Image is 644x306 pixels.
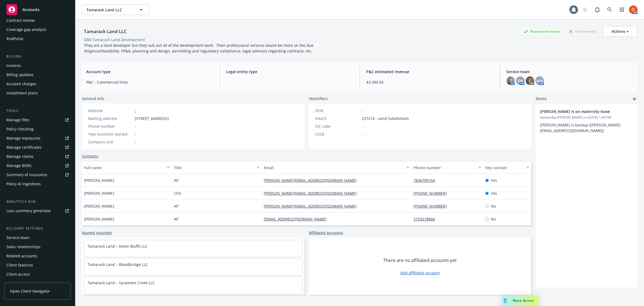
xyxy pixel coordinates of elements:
span: [PERSON_NAME] [84,216,114,222]
span: They are a land developer but they sub out all of the development work. Their professional servic... [84,43,314,54]
span: - [362,108,363,113]
span: Service team [506,69,633,74]
a: 7636709164 [414,178,439,183]
a: Summary of insurance [4,170,71,179]
div: Manage BORs [6,161,32,170]
button: Phone number [411,161,483,174]
a: Billing updates [4,70,71,79]
button: Full name [82,161,172,174]
a: Invoices [4,61,71,70]
span: Notes [536,96,547,102]
span: AP [174,177,178,183]
div: Billing [4,54,71,59]
a: add [631,96,638,102]
a: Service team [4,233,71,242]
a: Sales relationships [4,243,71,251]
div: Mailing address [88,116,133,121]
div: Manage files [6,116,29,124]
a: [PHONE_NUMBER] [414,204,451,209]
div: Website [88,108,133,113]
div: Year business started [88,131,133,137]
span: - [135,139,136,145]
span: No [491,216,496,222]
span: - [362,131,363,137]
span: Nova Assist [513,298,534,303]
a: Tamarack Land – Woodbridge LLC [87,262,148,267]
span: AP [174,203,178,209]
span: [PERSON_NAME] [84,190,114,196]
div: Title [174,165,254,170]
a: Switch app [617,4,627,15]
button: Actions [603,26,638,37]
img: photo [506,76,515,85]
span: There are no affiliated accounts yet [383,257,457,264]
a: Manage claims [4,152,71,161]
a: Manage exposures [4,134,71,143]
span: [PERSON_NAME] [84,177,114,183]
a: Related accounts [4,252,71,260]
div: Client features [6,261,33,269]
span: - [135,123,136,129]
a: Manage files [4,116,71,124]
span: P&C - Commercial lines [86,79,213,85]
div: Email [264,165,403,170]
button: Title [172,161,262,174]
span: Accounts [23,8,39,12]
div: SIC code [315,123,360,129]
a: [PERSON_NAME][EMAIL_ADDRESS][DOMAIN_NAME] [264,191,361,196]
div: Installment plans [6,89,38,97]
div: Business Insurance [521,28,562,35]
div: DBA: Tamarack Land Development [84,37,145,42]
a: Account charges [4,80,71,88]
span: - [135,131,136,137]
div: Analytics hub [4,199,71,204]
div: Phone number [414,165,475,170]
a: Start snowing [580,4,590,15]
a: Installment plans [4,89,71,97]
div: Policy AI ingestions [6,180,41,188]
span: [PERSON_NAME] is on maternity leave [540,109,619,114]
a: Client features [4,261,71,269]
div: Account settings [4,226,71,231]
span: - [362,123,363,129]
div: Contract review [6,16,35,25]
span: Updated by [PERSON_NAME] on [DATE] 1:49 PM [540,115,633,120]
a: RiskPulse [4,34,71,43]
span: Tamarack Land LLC [86,7,133,13]
span: AP [174,216,178,222]
span: Open Client Navigator [10,288,50,294]
a: Add affiliated account [400,270,440,276]
img: photo [526,76,534,85]
div: Manage certificates [6,143,42,152]
span: Account type [86,69,213,74]
span: [STREET_ADDRESS] [135,116,169,121]
a: [PHONE_NUMBER] [414,191,451,196]
span: [PERSON_NAME] is backup ([PERSON_NAME][EMAIL_ADDRESS][DOMAIN_NAME]) [540,122,620,133]
div: Billing updates [6,70,34,79]
a: Tamarack Land – Aston Bluffs LLC [87,244,148,249]
span: Yes [491,190,497,196]
a: Contract review [4,16,71,25]
a: Manage certificates [4,143,71,152]
div: Total Rewards [566,28,598,35]
div: Policy checking [6,125,34,133]
div: Key contact [485,165,523,170]
a: Search [604,4,615,15]
div: Tools [4,108,71,113]
button: Tamarack Land LLC [82,4,149,15]
div: Tamarack Land LLC [82,28,129,35]
a: [PERSON_NAME][EMAIL_ADDRESS][DOMAIN_NAME] [264,204,361,209]
a: Policy AI ingestions [4,180,71,188]
span: CFO [174,190,181,196]
div: Company size [88,139,133,145]
div: NAICS [315,116,360,121]
div: Related accounts [6,252,37,260]
div: Actions [612,26,629,37]
a: Report a Bug [592,4,603,15]
div: Service team [6,233,30,242]
div: Manage claims [6,152,34,161]
a: Named insureds [82,230,112,236]
a: Tamarack Land – Sycamore Creek LLC [87,280,155,285]
a: Manage BORs [4,161,71,170]
span: [PERSON_NAME] [84,203,114,209]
